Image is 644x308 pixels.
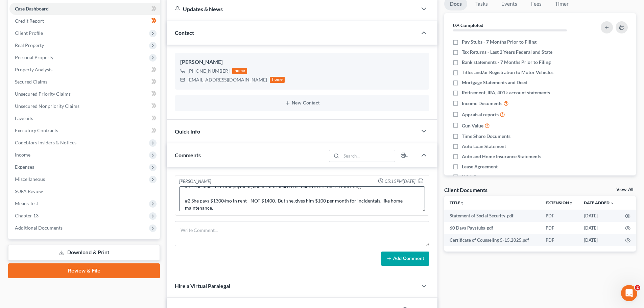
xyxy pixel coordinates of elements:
[462,133,510,140] span: Time Share Documents
[462,79,527,86] span: Mortgage Statements and Deed
[9,112,160,124] a: Lawsuits
[15,18,44,24] span: Credit Report
[444,186,487,193] div: Client Documents
[15,200,38,206] span: Means Test
[9,185,160,197] a: SOFA Review
[15,152,30,158] span: Income
[270,77,285,83] div: home
[462,122,483,129] span: Gun Value
[15,213,39,218] span: Chapter 13
[462,69,553,76] span: Titles and/or Registration to Motor Vehicles
[15,127,58,133] span: Executory Contracts
[15,225,63,231] span: Additional Documents
[9,76,160,88] a: Secured Claims
[462,143,506,150] span: Auto Loan Statement
[179,178,211,185] div: [PERSON_NAME]
[462,153,541,160] span: Auto and Home Insurance Statements
[15,140,76,145] span: Codebtors Insiders & Notices
[444,234,540,246] td: Certificate of Counseling 5-15.2025.pdf
[462,59,551,66] span: Bank statements - 7 Months Prior to Filing
[15,188,43,194] span: SOFA Review
[621,285,637,301] iframe: Intercom live chat
[635,285,640,290] span: 2
[175,128,200,135] span: Quick Info
[232,68,247,74] div: home
[450,200,464,205] a: Titleunfold_more
[616,187,633,192] a: View All
[444,210,540,222] td: Statement of Social Security-pdf
[578,210,620,222] td: [DATE]
[15,30,43,36] span: Client Profile
[175,29,194,36] span: Contact
[569,201,573,205] i: unfold_more
[381,252,429,266] button: Add Comment
[9,64,160,76] a: Property Analysis
[610,201,614,205] i: expand_more
[462,163,498,170] span: Lease Agreement
[546,200,573,205] a: Extensionunfold_more
[175,152,201,158] span: Comments
[175,283,230,289] span: Hire a Virtual Paralegal
[444,222,540,234] td: 60 Days Paystubs-pdf
[15,103,79,109] span: Unsecured Nonpriority Claims
[584,200,614,205] a: Date Added expand_more
[341,150,395,162] input: Search...
[15,91,71,97] span: Unsecured Priority Claims
[453,22,483,28] strong: 0% Completed
[15,115,33,121] span: Lawsuits
[15,164,34,170] span: Expenses
[9,100,160,112] a: Unsecured Nonpriority Claims
[15,42,44,48] span: Real Property
[462,173,495,180] span: HOA Statement
[15,176,45,182] span: Miscellaneous
[462,111,499,118] span: Appraisal reports
[460,201,464,205] i: unfold_more
[9,124,160,137] a: Executory Contracts
[188,76,267,83] div: [EMAIL_ADDRESS][DOMAIN_NAME]
[540,222,578,234] td: PDF
[175,5,409,13] div: Updates & News
[15,54,53,60] span: Personal Property
[462,49,552,55] span: Tax Returns - Last 2 Years Federal and State
[385,178,415,185] span: 05:15PM[DATE]
[540,234,578,246] td: PDF
[462,39,536,45] span: Pay Stubs - 7 Months Prior to Filing
[15,67,52,72] span: Property Analysis
[578,234,620,246] td: [DATE]
[188,68,230,74] div: [PHONE_NUMBER]
[180,100,424,106] button: New Contact
[8,245,160,261] a: Download & Print
[462,100,502,107] span: Income Documents
[540,210,578,222] td: PDF
[9,15,160,27] a: Credit Report
[578,222,620,234] td: [DATE]
[15,6,49,11] span: Case Dashboard
[180,58,424,66] div: [PERSON_NAME]
[9,3,160,15] a: Case Dashboard
[462,89,550,96] span: Retirement, IRA, 401k account statements
[8,263,160,278] a: Review & File
[9,88,160,100] a: Unsecured Priority Claims
[15,79,47,85] span: Secured Claims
